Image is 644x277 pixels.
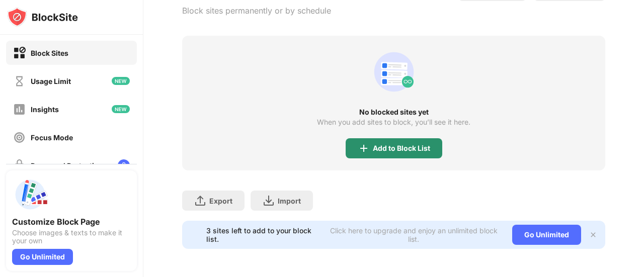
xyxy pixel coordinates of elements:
div: Customize Block Page [12,217,131,227]
img: x-button.svg [589,231,597,239]
div: Import [278,197,301,205]
img: new-icon.svg [112,77,130,85]
img: lock-menu.svg [118,159,130,171]
img: time-usage-off.svg [13,75,26,87]
div: Usage Limit [31,77,71,85]
div: No blocked sites yet [182,108,605,116]
div: Block sites permanently or by schedule [182,6,331,16]
img: insights-off.svg [13,103,26,116]
div: Click here to upgrade and enjoy an unlimited block list. [327,226,500,243]
div: Add to Block List [373,144,430,152]
img: logo-blocksite.svg [7,7,78,27]
img: push-custom-page.svg [12,176,48,213]
div: Go Unlimited [12,249,73,265]
div: 3 sites left to add to your block list. [206,226,321,243]
div: Insights [31,105,59,114]
div: animation [370,48,418,96]
div: Export [209,197,232,205]
img: focus-off.svg [13,131,26,144]
div: Password Protection [31,161,103,170]
div: Block Sites [31,49,68,57]
img: block-on.svg [13,47,26,59]
div: Choose images & texts to make it your own [12,229,131,245]
div: When you add sites to block, you’ll see it here. [317,118,470,126]
div: Focus Mode [31,133,73,142]
div: Go Unlimited [512,225,581,245]
img: password-protection-off.svg [13,159,26,172]
img: new-icon.svg [112,105,130,113]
